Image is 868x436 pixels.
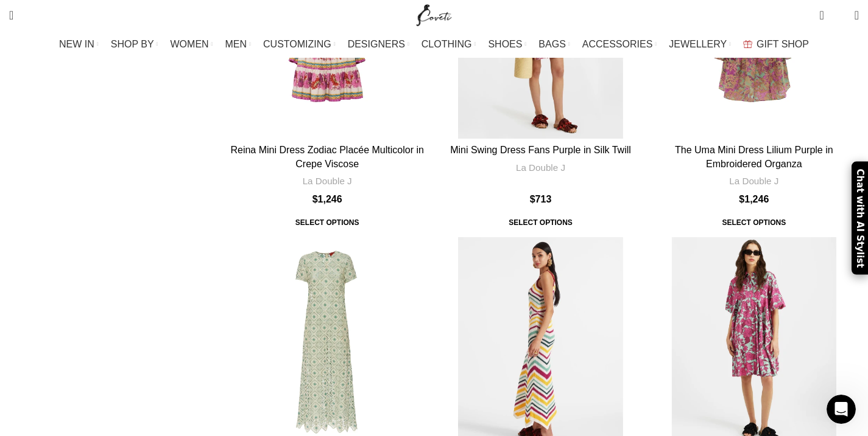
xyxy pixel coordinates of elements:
[530,194,535,204] span: $
[225,32,251,57] a: MEN
[111,32,158,57] a: SHOP BY
[713,212,794,234] span: Select options
[3,3,19,27] a: Search
[488,32,526,57] a: SHOES
[111,38,154,50] span: SHOP BY
[500,212,581,234] a: Select options for “Mini Swing Dress Fans Purple in Silk Twill”
[312,194,342,204] bdi: 1,246
[538,38,565,50] span: BAGS
[820,6,830,15] span: 0
[516,161,565,174] a: La Double J
[287,212,368,234] span: Select options
[312,194,318,204] span: $
[171,32,213,57] a: WOMEN
[59,32,99,57] a: NEW IN
[225,38,247,50] span: MEN
[422,32,476,57] a: CLOTHING
[263,38,331,50] span: CUSTOMIZING
[743,40,752,48] img: GiftBag
[450,145,631,155] a: Mini Swing Dress Fans Purple in Silk Twill
[303,175,352,187] a: La Double J
[669,32,731,57] a: JEWELLERY
[582,32,657,57] a: ACCESSORIES
[813,3,830,27] a: 0
[827,395,856,424] iframe: Intercom live chat
[739,194,769,204] bdi: 1,246
[836,12,845,21] span: 0
[287,212,368,234] a: Select options for “Reina Mini Dress Zodiac Placée Multicolor in Crepe Viscose”
[675,145,833,168] a: The Uma Mini Dress Lilium Purple in Embroidered Organza
[582,38,653,50] span: ACCESSORIES
[739,194,744,204] span: $
[3,32,865,57] div: Main navigation
[59,38,94,50] span: NEW IN
[500,212,581,234] span: Select options
[414,9,454,19] a: Site logo
[713,212,794,234] a: Select options for “The Uma Mini Dress Lilium Purple in Embroidered Organza”
[171,38,209,50] span: WOMEN
[230,145,423,168] a: Reina Mini Dress Zodiac Placée Multicolor in Crepe Viscose
[538,32,570,57] a: BAGS
[348,32,409,57] a: DESIGNERS
[488,38,522,50] span: SHOES
[348,38,405,50] span: DESIGNERS
[422,38,472,50] span: CLOTHING
[757,38,809,50] span: GIFT SHOP
[530,194,552,204] bdi: 713
[729,175,778,187] a: La Double J
[833,3,845,27] div: My Wishlist
[669,38,727,50] span: JEWELLERY
[743,32,809,57] a: GIFT SHOP
[263,32,336,57] a: CUSTOMIZING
